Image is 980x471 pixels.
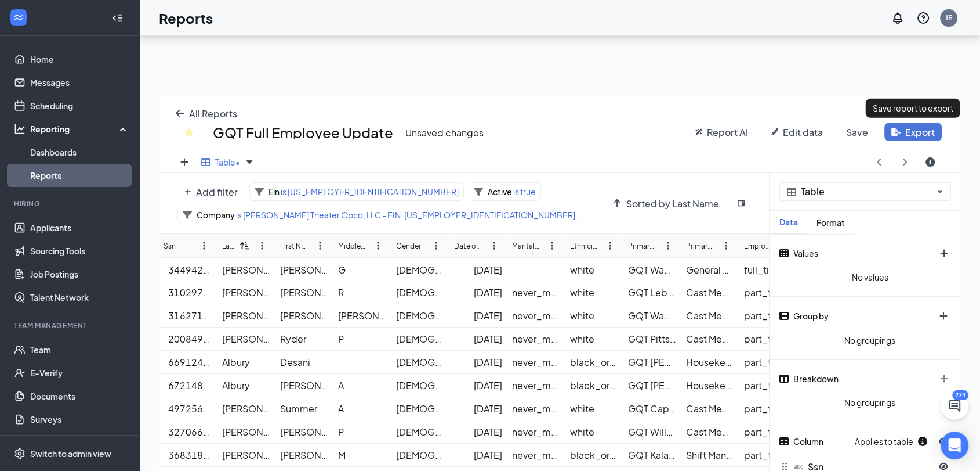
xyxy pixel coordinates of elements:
div: Marital Status [512,240,539,251]
div: Primary Job Title [686,240,713,251]
svg: Notifications [891,11,905,25]
div: JE [945,13,952,23]
div: 344942874 [168,264,212,276]
button: ellipsis-vertical icon [251,236,274,255]
div: Cast Member [686,333,734,345]
span: Company [197,210,235,220]
button: arrow-left icon [168,104,244,123]
span: Table • [215,157,240,167]
span: Report AI [707,126,748,138]
div: [PERSON_NAME] [222,286,270,299]
span: Applies to table [855,432,932,451]
button: ellipsis-vertical icon [424,236,448,255]
a: Surveys [30,408,129,431]
svg: Collapse [112,12,124,24]
div: white [570,310,618,322]
span: is [PERSON_NAME] Theater Opco, LLC - EIN: [US_EMPLOYER_IDENTIFICATION_NUMBER] [235,210,575,220]
div: part_time [744,449,792,461]
div: Ryder [280,333,328,345]
button: pencil icon [764,123,830,141]
span: is true [512,186,536,197]
div: [PERSON_NAME] [222,310,270,322]
div: never_married [512,286,560,299]
div: Housekeeper [686,379,734,391]
div: never_married [512,379,560,391]
div: white [570,264,618,276]
div: GQT Lebanon 7 [628,286,676,299]
div: [PERSON_NAME] [222,426,270,438]
div: [PERSON_NAME] [280,264,328,276]
div: GQT Willow Knolls 14 [628,426,676,438]
span: is [US_EMPLOYER_IDENTIFICATION_NUMBER] [280,186,459,197]
div: 497256070 [168,402,212,415]
svg: ChatActive [948,399,961,413]
div: [PERSON_NAME] [280,426,328,438]
span: Values [793,248,818,258]
div: black_or_african_american [570,356,618,368]
span: Ein [268,186,280,197]
div: Views [159,152,960,173]
div: Cast Member [686,286,734,299]
div: Table• [198,152,259,173]
span: No values [775,267,965,287]
div: [PERSON_NAME] [280,310,328,322]
div: Housekeeper [686,356,734,368]
button: plus icon [932,307,955,325]
div: [DEMOGRAPHIC_DATA] [396,402,444,415]
button: circle-info icon [919,153,942,171]
div: GQT [PERSON_NAME][GEOGRAPHIC_DATA] 16 [628,379,676,391]
button: eye-open icon [932,432,955,451]
div: part_time [744,310,792,322]
div: [DEMOGRAPHIC_DATA] [396,286,444,299]
div: full_time [744,264,792,276]
div: GQT [PERSON_NAME][GEOGRAPHIC_DATA] 16 [628,356,676,368]
div: [DEMOGRAPHIC_DATA] [396,356,444,368]
div: Employee Type [744,240,771,251]
div: Cast Member [686,426,734,438]
div: [PERSON_NAME] [222,333,270,345]
div: Albury [222,379,270,391]
div: Albury [222,356,270,368]
span: Table [801,187,932,197]
div: [PERSON_NAME] [280,449,328,461]
div: GQT Wabash Landing 9 [628,264,676,276]
div: [PERSON_NAME] [280,286,328,299]
button: plus icon [932,369,956,388]
div: General Manager [686,264,734,276]
svg: Analysis [14,123,26,135]
div: A [338,402,386,415]
div: 200849008 [168,333,212,345]
span: Export [905,126,935,138]
div: Ethnicity [570,240,597,251]
div: [DEMOGRAPHIC_DATA] [396,333,444,345]
div: 327066666 [168,426,212,438]
button: ellipsis-vertical icon [482,236,506,255]
div: [DATE] [454,286,502,299]
button: Data [770,211,807,234]
span: Edit data [783,126,823,138]
div: [PERSON_NAME] [280,379,328,391]
div: A [338,379,386,391]
div: [PERSON_NAME] [222,449,270,461]
button: sidebar-flip icon [731,194,752,213]
div: [DATE] [454,379,502,391]
a: Talent Network [30,286,129,309]
div: [DATE] [454,426,502,438]
button: wand icon [688,123,755,141]
span: Save [846,126,868,138]
div: part_time [744,333,792,345]
button: angle-right icon [893,153,916,171]
div: Save report to export [865,99,960,118]
a: Messages [30,71,129,94]
a: Documents [30,384,129,408]
button: Format [807,211,854,234]
div: Shift Manager [686,449,734,461]
button: ellipsis-vertical icon [540,236,564,255]
a: Sourcing Tools [30,239,129,263]
div: Primary Workplace Name [628,240,655,251]
button: angle-left icon [868,153,891,171]
div: Middle Name [338,240,365,251]
button: undefined icon [839,123,875,141]
div: part_time [744,379,792,391]
div: GQT Kalamazoo 10 [628,449,676,461]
